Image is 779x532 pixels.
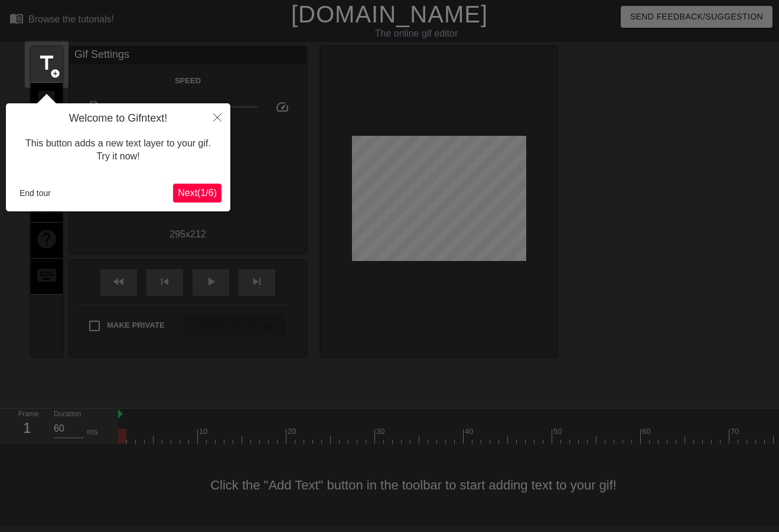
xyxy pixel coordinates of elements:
div: This button adds a new text layer to your gif. Try it now! [15,125,221,175]
h4: Welcome to Gifntext! [15,112,221,125]
button: Close [204,103,230,130]
span: Next ( 1 / 6 ) [178,188,217,198]
button: End tour [15,184,56,202]
button: Next [173,184,221,203]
